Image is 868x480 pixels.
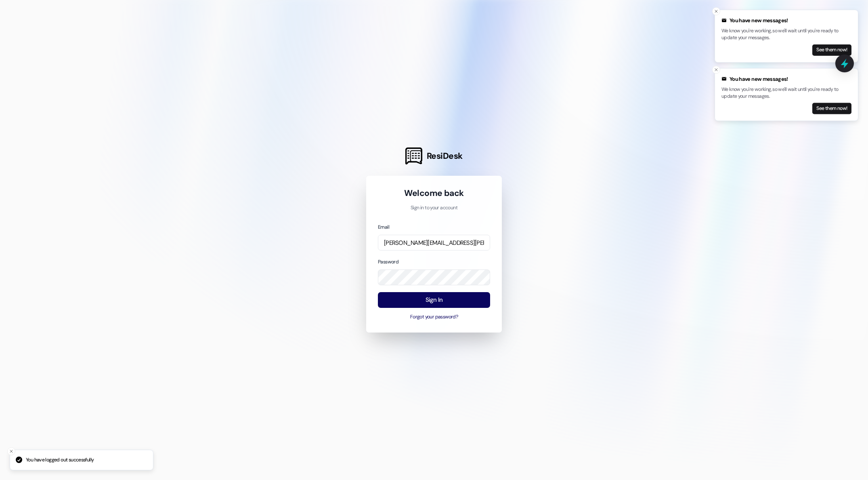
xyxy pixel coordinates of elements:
[26,457,94,464] p: You have logged out successfully
[721,75,851,83] div: You have new messages!
[378,292,490,308] button: Sign In
[378,314,490,321] button: Forgot your password?
[812,44,851,56] button: See them now!
[721,86,851,100] p: We know you're working, so we'll wait until you're ready to update your messages.
[812,103,851,114] button: See them now!
[378,204,490,212] p: Sign in to your account
[721,17,851,25] div: You have new messages!
[712,66,720,74] button: Close toast
[378,259,398,265] label: Password
[405,147,422,164] img: ResiDesk Logo
[378,187,490,199] h1: Welcome back
[712,7,720,15] button: Close toast
[427,150,463,162] span: ResiDesk
[378,235,490,251] input: name@example.com
[721,27,851,42] p: We know you're working, so we'll wait until you're ready to update your messages.
[378,224,389,230] label: Email
[7,447,15,455] button: Close toast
